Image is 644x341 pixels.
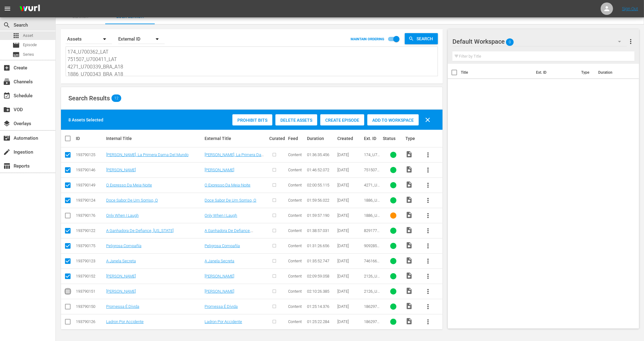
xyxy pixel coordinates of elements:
[425,303,432,310] span: more_vert
[288,228,302,233] span: Content
[3,78,11,85] span: Channels
[421,299,436,314] button: more_vert
[275,118,317,123] span: Delete Assets
[12,51,20,58] span: Series
[205,304,238,309] a: Promessa É Dívida
[76,198,104,203] div: 193790124
[3,21,11,29] span: Search
[106,183,152,187] a: O Expresso Da Meia-Noite
[337,152,362,157] div: [DATE]
[307,289,335,294] div: 02:10:26.385
[205,228,253,238] a: A Ganhadora De Defiance, [US_STATE]
[3,148,11,156] span: Ingestion
[76,136,104,141] div: ID
[337,213,362,218] div: [DATE]
[425,288,432,295] span: more_vert
[337,304,362,309] div: [DATE]
[421,254,436,269] button: more_vert
[288,304,302,309] span: Content
[425,242,432,250] span: more_vert
[307,319,335,324] div: 01:25:22.284
[76,259,104,263] div: 193790123
[111,96,121,100] span: 12
[425,212,432,219] span: more_vert
[288,319,302,324] span: Content
[3,162,11,170] span: Reports
[106,228,174,233] a: A Ganhadora De Defiance, [US_STATE]
[205,274,234,278] a: [PERSON_NAME]
[364,304,380,323] span: 186297_U700349_BRA_A12
[425,197,432,204] span: more_vert
[421,314,436,329] button: more_vert
[406,257,413,264] span: Video
[307,228,335,233] div: 01:38:57.031
[421,269,436,284] button: more_vert
[288,198,302,203] span: Content
[425,227,432,234] span: more_vert
[627,34,634,49] button: more_vert
[364,183,380,197] span: 4271_U700339_BRA_A18
[23,51,34,58] span: Series
[307,198,335,203] div: 01:59:56.022
[424,116,431,124] span: clear
[421,223,436,238] button: more_vert
[337,274,362,278] div: [DATE]
[337,259,362,263] div: [DATE]
[406,226,413,234] span: Video
[275,114,317,125] button: Delete Assets
[364,228,380,247] span: 829177_U700344_BRA_A14
[532,64,577,81] th: Ext. ID
[66,30,112,48] div: Assets
[67,48,438,77] textarea: 174_U700362_LAT 751507_U700411_LAT 4271_U700339_BRA_A18 1886_U700343_BRA_A18 1886_U700372_LAT 829...
[421,284,436,299] button: more_vert
[307,136,335,141] div: Duration
[367,118,419,123] span: Add to Workspace
[68,117,103,123] div: 8 Assets Selected
[288,259,302,263] span: Content
[106,304,139,309] a: Promessa É Dívida
[367,114,419,125] button: Add to Workspace
[3,120,11,127] span: Overlays
[425,273,432,280] span: more_vert
[421,208,436,223] button: more_vert
[106,243,141,248] a: Peligrosa Compañía
[406,196,413,203] span: Video
[307,259,335,263] div: 01:35:52.747
[12,42,20,49] span: Episode
[23,42,37,48] span: Episode
[106,274,136,278] a: [PERSON_NAME]
[337,136,362,141] div: Created
[406,242,413,249] span: video_file
[106,152,188,157] a: [PERSON_NAME], La Primera Dama Del Mundo
[425,181,432,189] span: more_vert
[364,168,380,181] span: 751507_U700411_LAT
[106,259,136,263] a: A Janela Secreta
[307,304,335,309] div: 01:25:14.376
[76,319,104,324] div: 193790126
[406,211,413,219] span: Video
[421,163,436,177] button: more_vert
[506,36,514,49] span: 0
[337,183,362,187] div: [DATE]
[425,257,432,265] span: more_vert
[364,136,381,141] div: Ext. ID
[288,289,302,294] span: Content
[68,94,110,102] span: Search Results
[288,152,302,157] span: Content
[364,198,380,212] span: 1886_U700343_BRA_A18
[76,228,104,233] div: 193790122
[205,213,237,218] a: Only When I Laugh
[269,136,286,141] div: Curated
[76,274,104,278] div: 193790152
[421,147,436,162] button: more_vert
[288,183,302,187] span: Content
[3,64,11,72] span: Create
[288,213,302,218] span: Content
[76,289,104,294] div: 193790151
[232,118,272,123] span: Prohibit Bits
[106,198,158,203] a: Doce Sabor De Um Sorriso, O
[364,274,380,292] span: 2126_U700347_BRA_A12_CEN
[4,5,11,12] span: menu
[106,319,144,324] a: Ladron Por Accidente
[3,134,11,142] span: movie_filter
